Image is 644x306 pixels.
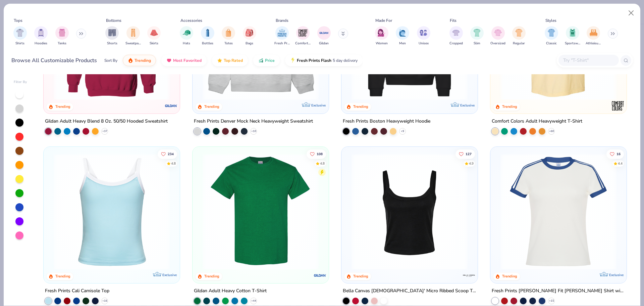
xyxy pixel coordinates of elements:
div: filter for Bags [243,26,256,46]
button: filter button [470,26,484,46]
img: Slim Image [473,29,481,37]
button: Most Favorited [161,55,207,66]
img: Women Image [378,29,385,37]
div: filter for Shirts [13,26,27,46]
div: Styles [545,17,556,24]
img: Unisex Image [420,29,427,37]
div: filter for Classic [545,26,558,46]
span: Athleisure [586,41,601,46]
div: filter for Bottles [201,26,214,46]
button: filter button [449,26,463,46]
button: filter button [125,26,141,46]
span: Regular [513,41,525,46]
img: Classic Image [548,29,555,37]
div: Filter By [14,80,27,85]
span: Hats [183,41,190,46]
button: filter button [13,26,27,46]
div: Browse All Customizable Products [11,56,97,64]
img: flash.gif [290,58,296,63]
span: Sweatpants [125,41,141,46]
span: Comfort Colors [295,41,311,46]
button: filter button [396,26,409,46]
button: Close [625,7,638,19]
span: Oversized [490,41,505,46]
input: Try "T-Shirt" [562,56,614,64]
div: filter for Fresh Prints [274,26,290,46]
span: Cropped [449,41,463,46]
span: Hoodies [35,41,47,46]
img: Cropped Image [452,29,460,37]
img: Regular Image [515,29,523,37]
div: filter for Comfort Colors [295,26,311,46]
button: filter button [545,26,558,46]
span: Totes [224,41,233,46]
div: filter for Tanks [55,26,69,46]
button: filter button [565,26,580,46]
div: filter for Slim [470,26,484,46]
img: Sportswear Image [569,29,576,37]
button: filter button [586,26,601,46]
button: filter button [512,26,526,46]
img: Bags Image [246,29,253,37]
img: Comfort Colors Image [298,28,308,38]
button: Trending [123,55,156,66]
span: Most Favorited [173,58,202,63]
div: filter for Skirts [147,26,161,46]
img: Fresh Prints Image [277,28,287,38]
span: Bags [246,41,253,46]
img: Hats Image [183,29,191,37]
div: filter for Sweatpants [125,26,141,46]
div: filter for Cropped [449,26,463,46]
div: Made For [375,17,392,24]
span: Top Rated [224,58,243,63]
img: TopRated.gif [217,58,222,63]
button: filter button [375,26,388,46]
div: Accessories [180,17,202,24]
span: Unisex [419,41,429,46]
button: filter button [34,26,48,46]
button: filter button [201,26,214,46]
button: filter button [147,26,161,46]
button: filter button [105,26,119,46]
div: filter for Unisex [417,26,430,46]
img: Hoodies Image [37,29,45,37]
span: Fresh Prints Flash [297,58,331,63]
div: filter for Athleisure [586,26,601,46]
span: Skirts [150,41,158,46]
img: Sweatpants Image [129,29,137,37]
img: Totes Image [225,29,232,37]
div: Bottoms [106,17,121,24]
button: Top Rated [212,55,248,66]
div: filter for Hoodies [34,26,48,46]
div: filter for Women [375,26,388,46]
img: Men Image [399,29,406,37]
div: filter for Sportswear [565,26,580,46]
div: filter for Regular [512,26,526,46]
div: filter for Shorts [105,26,119,46]
button: filter button [417,26,430,46]
span: Price [265,58,275,63]
span: Classic [546,41,557,46]
span: Bottles [202,41,213,46]
button: Price [253,55,280,66]
button: filter button [243,26,256,46]
span: Women [376,41,388,46]
button: filter button [490,26,505,46]
span: Gildan [319,41,329,46]
img: Skirts Image [150,29,158,37]
span: Slim [474,41,480,46]
span: Tanks [58,41,66,46]
span: Shirts [15,41,24,46]
button: filter button [317,26,331,46]
img: Gildan Image [319,28,329,38]
span: Trending [135,58,151,63]
img: Shorts Image [108,29,116,37]
button: filter button [274,26,290,46]
span: Men [399,41,406,46]
span: Sportswear [565,41,580,46]
img: Athleisure Image [590,29,597,37]
button: filter button [180,26,193,46]
div: filter for Hats [180,26,193,46]
img: Shirts Image [16,29,24,37]
div: Tops [14,17,22,24]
